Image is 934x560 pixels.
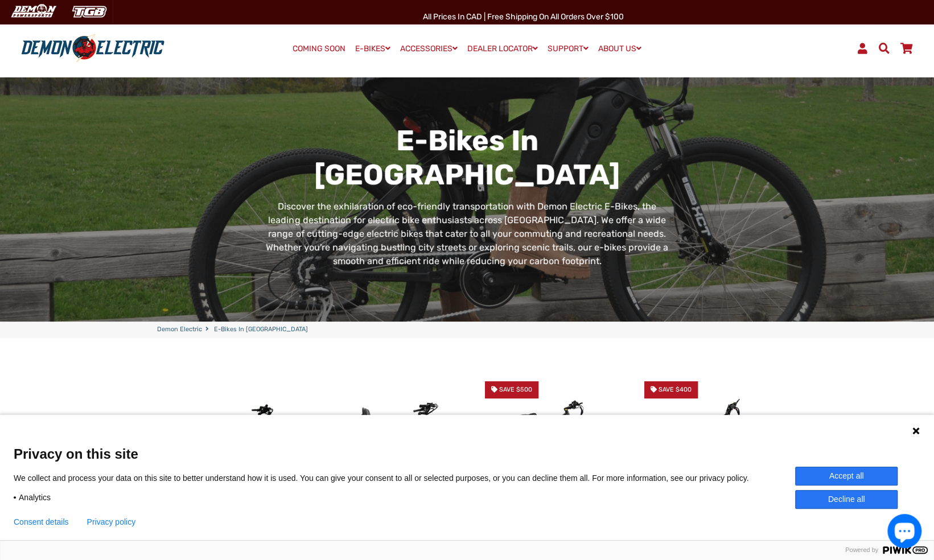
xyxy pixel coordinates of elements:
span: Powered by [841,546,883,554]
span: Save $500 [499,386,532,393]
button: Consent details [14,517,69,526]
a: Privacy policy [87,517,136,526]
a: ABOUT US [594,40,645,57]
img: Demon Electric logo [17,34,168,63]
span: Discover the exhilaration of eco-friendly transportation with Demon Electric E-Bikes, the leading... [266,201,668,266]
h1: E-Bikes in [GEOGRAPHIC_DATA] [263,123,671,192]
a: SUPPORT [544,40,593,57]
p: We collect and process your data on this site to better understand how it is used. You can give y... [14,473,766,483]
span: Save $400 [659,386,692,393]
a: Thunderbolt Fat Tire eBike - Demon Electric Save $400 [635,372,777,514]
img: TGB Canada [66,2,113,21]
a: E-BIKES [351,40,394,57]
img: Demon Electric [6,2,60,21]
a: COMING SOON [289,41,349,57]
span: E-Bikes in [GEOGRAPHIC_DATA] [214,325,308,335]
img: Trinity Foldable E-Trike [316,372,459,514]
a: Demon Electric [157,325,202,335]
span: Analytics [19,492,51,503]
button: Decline all [795,490,898,509]
a: Thunderbolt SL Fat Tire eBike - Demon Electric Save $500 [476,372,618,514]
span: All Prices in CAD | Free shipping on all orders over $100 [423,12,624,22]
span: Privacy on this site [14,446,920,462]
img: Thunderbolt SL Fat Tire eBike - Demon Electric [476,372,618,514]
button: Accept all [795,467,898,485]
inbox-online-store-chat: Shopify online store chat [884,514,925,551]
a: ACCESSORIES [396,40,462,57]
a: DEALER LOCATOR [463,40,542,57]
img: Ecocarrier Cargo E-Bike [157,372,299,514]
img: Thunderbolt Fat Tire eBike - Demon Electric [635,372,777,514]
